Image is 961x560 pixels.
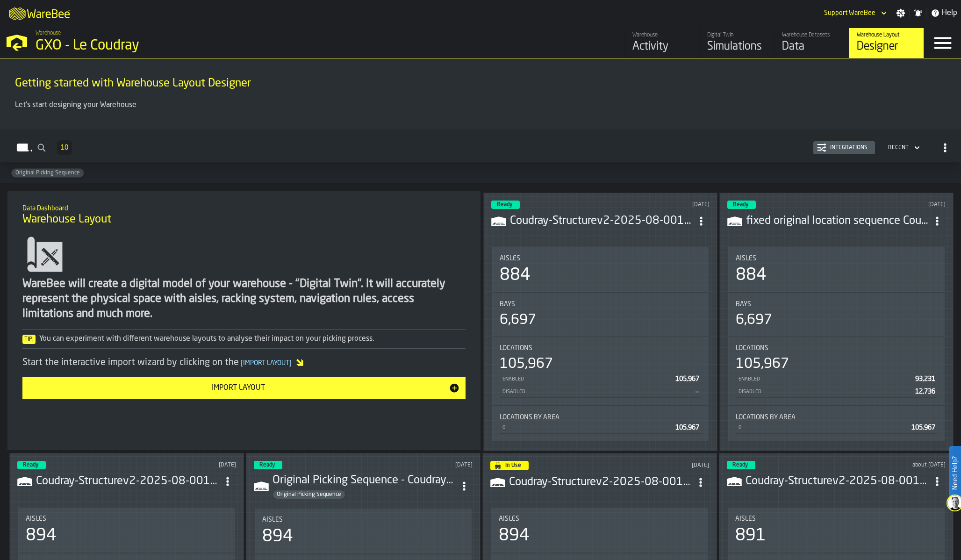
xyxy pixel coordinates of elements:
[736,385,937,398] div: StatList-item-Disabled
[61,144,68,151] span: 10
[820,7,889,19] div: DropdownMenuValue-Support WareBee
[500,373,701,385] div: StatList-item-Enabled
[826,144,871,151] div: Integrations
[15,74,946,76] h2: Sub Title
[500,345,701,352] div: Title
[499,515,701,523] div: Title
[736,255,937,262] div: Title
[728,293,945,336] div: stat-Bays
[273,473,456,488] h3: Original Picking Sequence - Coudray-Structurev2-2025-08-001.csv
[632,39,692,54] div: Activity
[719,193,954,451] div: ItemListCard-DashboardItemContainer
[262,516,283,524] span: Aisles
[26,515,228,523] div: Title
[500,301,701,308] div: Title
[500,266,531,285] div: 884
[728,337,945,405] div: stat-Locations
[736,301,937,308] div: Title
[738,376,911,382] div: Enabled
[15,76,251,91] span: Getting started with Warehouse Layout Designer
[502,376,672,382] div: Enabled
[22,335,36,344] span: Tip:
[500,312,536,329] div: 6,697
[36,474,219,489] h3: Coudray-Structurev2-2025-08-001 (3).csv
[735,515,937,523] div: Title
[624,28,699,58] a: link-to-/wh/i/efd9e906-5eb9-41af-aac9-d3e075764b8d/feed/
[239,360,294,366] span: Import Layout
[22,377,466,399] button: button-Import Layout
[491,201,520,209] div: status-3 2
[505,463,521,468] span: In Use
[735,515,756,523] span: Aisles
[620,462,709,469] div: Updated: 15/09/2025, 13:19:38 Created: 15/09/2025, 13:15:49
[510,214,693,229] h3: Coudray-Structurev2-2025-08-001 - ALL Enabled
[727,201,756,209] div: status-3 2
[22,333,466,345] div: You can experiment with different warehouse layouts to analyse their impact on your picking process.
[632,32,692,38] div: Warehouse
[26,526,57,545] div: 894
[707,32,767,38] div: Digital Twin
[733,202,748,208] span: Ready
[707,39,767,54] div: Simulations
[492,406,709,441] div: stat-Locations by Area
[728,406,945,441] div: stat-Locations by Area
[28,382,449,394] div: Import Layout
[500,255,701,262] div: Title
[492,247,709,292] div: stat-Aisles
[888,144,909,151] div: DropdownMenuValue-4
[259,462,275,468] span: Ready
[36,37,288,54] div: GXO - Le Coudray
[857,32,916,38] div: Warehouse Layout
[950,447,960,499] label: Need Help?
[736,345,768,352] span: Locations
[500,414,559,421] span: Locations by Area
[22,212,111,227] span: Warehouse Layout
[241,360,243,366] span: [
[483,193,717,451] div: ItemListCard-DashboardItemContainer
[500,414,701,421] div: Title
[782,39,841,54] div: Data
[736,266,767,285] div: 884
[262,516,464,524] div: Title
[490,461,529,470] div: status-4 2
[915,376,935,382] span: 93,231
[289,360,292,366] span: ]
[727,461,755,469] div: status-3 2
[736,312,772,329] div: 6,697
[736,345,937,352] div: Title
[509,475,692,490] h3: Coudray-Structurev2-2025-08-001.csv
[736,255,756,262] span: Aisles
[15,100,946,111] p: Let's start designing your Warehouse
[12,170,84,176] span: Original Picking Sequence
[22,277,466,322] div: WareBee will create a digital model of your warehouse - "Digital Twin". It will accurately repres...
[911,424,935,431] span: 105,967
[491,508,708,553] div: stat-Aisles
[738,389,911,395] div: Disabled
[736,373,937,385] div: StatList-item-Enabled
[699,28,774,58] a: link-to-/wh/i/efd9e906-5eb9-41af-aac9-d3e075764b8d/simulations
[500,301,515,308] span: Bays
[746,474,929,489] h3: Coudray-Structurev2-2025-08-001.csv
[774,28,849,58] a: link-to-/wh/i/efd9e906-5eb9-41af-aac9-d3e075764b8d/data
[502,389,692,395] div: Disabled
[852,201,946,208] div: Updated: 20/09/2025, 16:58:14 Created: 20/09/2025, 16:52:54
[616,201,710,208] div: Updated: 22/09/2025, 11:18:03 Created: 22/09/2025, 11:14:26
[491,245,710,443] section: card-LayoutDashboardCard
[500,345,532,352] span: Locations
[736,414,937,421] div: Title
[499,526,530,545] div: 894
[884,142,922,153] div: DropdownMenuValue-4
[22,356,466,369] div: Start the interactive import wizard by clicking on the
[492,293,709,336] div: stat-Bays
[500,255,520,262] span: Aisles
